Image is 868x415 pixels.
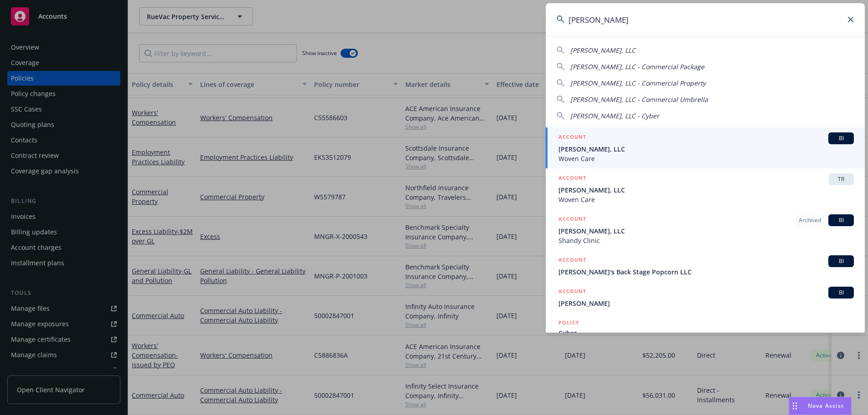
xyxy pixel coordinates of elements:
[558,226,854,236] span: [PERSON_NAME], LLC
[558,287,586,298] h5: ACCOUNT
[570,79,706,87] span: [PERSON_NAME], LLC - Commercial Property
[789,397,852,415] button: Nova Assist
[558,236,854,245] span: Shandy Clinic
[789,397,801,415] div: Drag to move
[558,144,854,154] span: [PERSON_NAME], LLC
[546,168,865,209] a: ACCOUNTTR[PERSON_NAME], LLCWoven Care
[570,111,659,120] span: [PERSON_NAME], LLC - Cyber
[558,255,586,266] h5: ACCOUNT
[799,216,821,224] span: Archived
[558,195,854,204] span: Woven Care
[558,214,586,225] h5: ACCOUNT
[558,299,854,308] span: [PERSON_NAME]
[832,257,850,265] span: BI
[546,127,865,168] a: ACCOUNTBI[PERSON_NAME], LLCWoven Care
[546,250,865,282] a: ACCOUNTBI[PERSON_NAME]'s Back Stage Popcorn LLC
[832,216,850,224] span: BI
[546,3,865,36] input: Search...
[558,185,854,195] span: [PERSON_NAME], LLC
[808,402,844,410] span: Nova Assist
[558,267,854,277] span: [PERSON_NAME]'s Back Stage Popcorn LLC
[570,95,708,104] span: [PERSON_NAME], LLC - Commercial Umbrella
[546,282,865,313] a: ACCOUNTBI[PERSON_NAME]
[570,62,704,71] span: [PERSON_NAME], LLC - Commercial Package
[570,46,635,55] span: [PERSON_NAME], LLC
[558,328,854,338] span: Cyber
[558,154,854,163] span: Woven Care
[832,134,850,142] span: BI
[546,313,865,352] a: POLICYCyber
[546,209,865,250] a: ACCOUNTArchivedBI[PERSON_NAME], LLCShandy Clinic
[832,288,850,297] span: BI
[558,173,586,184] h5: ACCOUNT
[558,132,586,143] h5: ACCOUNT
[832,175,850,183] span: TR
[558,318,579,327] h5: POLICY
